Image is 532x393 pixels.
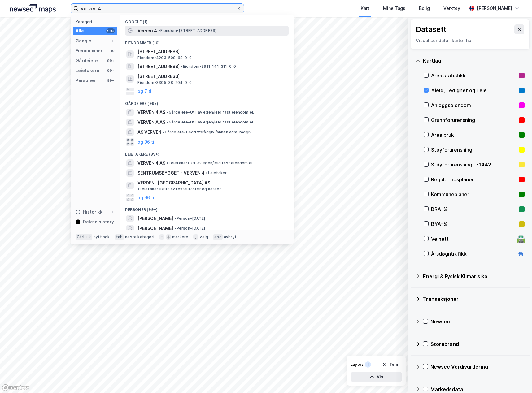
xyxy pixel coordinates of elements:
div: Grunnforurensning [431,116,517,124]
div: Kategori [76,19,117,24]
div: Visualiser data i kartet her. [416,37,524,44]
div: Yield, Ledighet og Leie [431,87,517,94]
span: VERVEN 4 AS [137,109,165,116]
div: Personer (99+) [120,202,294,214]
span: Person • [DATE] [174,226,205,231]
div: Bolig [419,5,430,12]
div: Datasett [416,24,447,34]
div: Gårdeiere (99+) [120,96,294,107]
span: [STREET_ADDRESS] [137,73,286,80]
div: Personer [76,77,96,84]
div: 99+ [106,58,115,63]
button: og 96 til [137,138,155,146]
button: Vis [351,372,402,382]
div: velg [200,235,208,240]
div: Mine Tags [383,5,405,12]
span: Verven 4 [137,27,157,34]
div: Delete history [83,218,114,226]
span: SENTRUMSBYGGET - VERVEN 4 [137,169,205,177]
div: Kart [361,5,369,12]
div: Reguleringsplaner [431,176,517,183]
button: og 96 til [137,194,155,201]
span: • [137,187,139,191]
span: Leietaker [206,171,227,175]
span: [PERSON_NAME] [137,225,173,232]
div: Eiendommer (10) [120,36,294,47]
span: VERDEN I [GEOGRAPHIC_DATA] AS [137,179,210,187]
div: Kartlag [423,57,525,64]
div: Eiendommer [76,47,102,54]
span: Gårdeiere • Bedriftsrådgiv./annen adm. rådgiv. [163,130,252,135]
button: Tøm [378,360,402,369]
span: Gårdeiere • Utl. av egen/leid fast eiendom el. [167,110,254,115]
button: og 7 til [137,88,153,95]
div: Arealbruk [431,131,517,139]
div: Energi & Fysisk Klimarisiko [423,273,525,280]
span: • [167,161,168,165]
span: [STREET_ADDRESS] [137,48,286,55]
span: Leietaker • Utl. av egen/leid fast eiendom el. [167,161,253,166]
span: VERVEN A AS [137,119,165,126]
div: esc [213,234,223,240]
div: Markedsdata [430,386,525,393]
span: • [167,110,168,114]
div: Kommuneplaner [431,191,517,198]
div: Newsec Verdivurdering [430,363,525,370]
div: Storebrand [430,340,525,348]
div: Støyforurensning T-1442 [431,161,517,168]
div: 99+ [106,78,115,83]
span: • [174,226,176,231]
div: 1 [365,361,371,368]
div: Transaksjoner [423,295,525,303]
input: Søk på adresse, matrikkel, gårdeiere, leietakere eller personer [78,4,236,13]
div: Kontrollprogram for chat [501,363,532,393]
span: • [181,64,183,69]
span: [PERSON_NAME] [137,215,173,222]
span: Leietaker • Drift av restauranter og kafeer [137,187,221,192]
div: 1 [110,209,115,214]
span: Eiendom • 3305-38-204-0-0 [137,80,192,85]
span: • [163,130,164,134]
div: Gårdeiere [76,57,98,64]
div: Layers [351,362,364,367]
div: 99+ [106,68,115,73]
div: Støyforurensning [431,146,517,153]
span: Eiendom • [STREET_ADDRESS] [158,28,216,33]
div: BRA–% [431,205,517,213]
div: Historikk [76,208,102,216]
div: Anleggseiendom [431,101,517,109]
div: Verktøy [443,5,460,12]
div: 99+ [106,28,115,33]
div: Ctrl + k [76,234,92,240]
div: Newsec [430,318,525,325]
div: Google [76,37,91,45]
div: BYA–% [431,220,517,228]
span: [STREET_ADDRESS] [137,63,180,70]
span: • [206,171,208,175]
div: 10 [110,48,115,53]
span: Person • [DATE] [174,216,205,221]
div: [PERSON_NAME] [477,5,512,12]
div: markere [172,235,188,240]
span: • [167,120,168,124]
div: Årsdøgntrafikk [431,250,515,257]
div: Veinett [431,235,515,243]
div: avbryt [224,235,237,240]
div: tab [115,234,124,240]
div: 🛣️ [517,235,525,243]
span: Gårdeiere • Utl. av egen/leid fast eiendom el. [167,120,254,125]
span: Eiendom • 4203-508-68-0-0 [137,55,192,60]
div: Leietakere (99+) [120,147,294,158]
div: Alle [76,27,84,35]
span: • [174,216,176,221]
div: neste kategori [125,235,154,240]
div: nytt søk [94,235,110,240]
div: 1 [110,38,115,43]
span: Eiendom • 3911-141-311-0-0 [181,64,236,69]
iframe: Chat Widget [501,363,532,393]
span: • [158,28,160,33]
img: logo.a4113a55bc3d86da70a041830d287a7e.svg [10,4,56,13]
a: Mapbox homepage [2,384,29,391]
span: VERVEN 4 AS [137,159,165,167]
span: AS VERVEN [137,128,161,136]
